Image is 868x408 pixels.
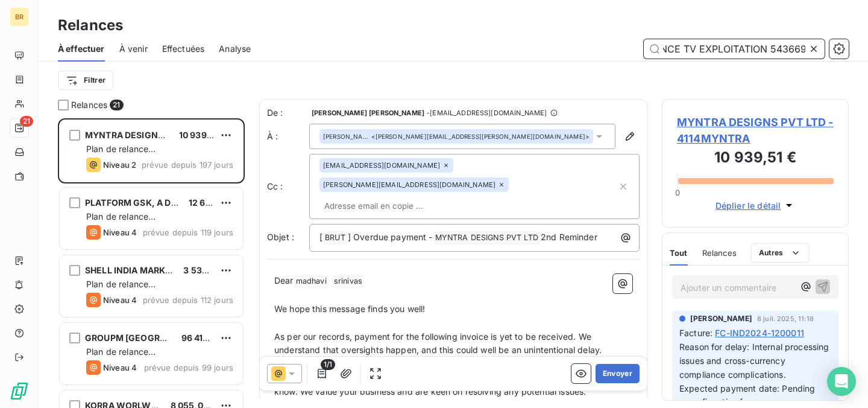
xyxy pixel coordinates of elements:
span: De : [267,107,309,119]
span: Objet : [267,232,294,242]
img: Logo LeanPay [10,381,29,401]
span: Tout [670,248,688,258]
span: [PERSON_NAME] [690,313,752,324]
span: We hope this message finds you well! [274,304,425,314]
span: Plan de relance [GEOGRAPHIC_DATA] [86,346,174,369]
span: MYNTRA DESIGNS PVT LTD - 4114MYNTRA [677,114,834,147]
span: [PERSON_NAME][EMAIL_ADDRESS][DOMAIN_NAME] [323,181,495,188]
input: Rechercher [644,39,825,59]
span: [EMAIL_ADDRESS][DOMAIN_NAME] [323,162,440,169]
span: 0 [675,188,680,197]
span: Niveau 4 [103,228,137,237]
span: prévue depuis 99 jours [144,363,233,372]
span: prévue depuis 119 jours [143,228,233,237]
span: À effectuer [58,43,105,55]
span: Facture : [679,327,712,339]
div: <[PERSON_NAME][EMAIL_ADDRESS][PERSON_NAME][DOMAIN_NAME]> [323,132,590,141]
span: prévue depuis 197 jours [142,160,233,170]
label: À : [267,130,309,142]
span: srinivas [332,275,364,288]
span: 1/1 [321,359,335,370]
span: Niveau 4 [103,295,137,305]
span: Niveau 4 [103,363,137,372]
span: Plan de relance [GEOGRAPHIC_DATA] [86,144,174,166]
span: 8 juil. 2025, 11:18 [757,315,814,322]
span: Effectuées [162,43,205,55]
span: Déplier le détail [715,199,781,212]
span: 96 412,98 € [181,333,231,343]
div: Open Intercom Messenger [827,367,856,396]
span: FC-IND2024-1200011 [715,327,804,339]
span: Niveau 2 [103,160,136,170]
span: ] Overdue payment - [348,232,433,242]
span: As per our records, payment for the following invoice is yet to be received. We understand that o... [274,331,602,355]
h3: 10 939,51 € [677,147,834,171]
span: 12 691,10 € [189,197,234,208]
span: - [EMAIL_ADDRESS][DOMAIN_NAME] [427,109,547,116]
span: [PERSON_NAME] [PERSON_NAME] [312,109,424,116]
button: Autres [751,243,810,263]
div: BR [10,7,29,27]
span: MYNTRA DESIGNS PVT LTD [433,231,540,245]
input: Adresse email en copie ... [319,197,459,215]
span: À venir [119,43,148,55]
span: Relances [71,99,107,111]
span: BRUT [323,231,347,245]
span: Relances [702,248,737,258]
span: Plan de relance [GEOGRAPHIC_DATA] [86,211,174,234]
span: Reason for delay: Internal processing issues and cross-currency compliance complications. [679,342,832,380]
label: Cc : [267,180,309,193]
span: 3 530,26 € [183,265,230,275]
span: GROUPM [GEOGRAPHIC_DATA] [85,333,215,343]
button: Déplier le détail [712,199,799,212]
span: Plan de relance [GEOGRAPHIC_DATA] [86,279,174,301]
span: 21 [110,100,123,110]
span: 2nd Reminder [541,232,597,242]
span: [PERSON_NAME] [323,132,369,141]
span: MYNTRA DESIGNS PVT LTD [85,130,200,140]
span: 10 939,51 € [179,130,227,140]
span: Analyse [219,43,251,55]
span: [ [319,232,322,242]
span: prévue depuis 112 jours [143,295,233,305]
span: SHELL INDIA MARKETS PVT LTD [85,265,219,275]
span: PLATFORM GSK, A DIVISION OF TLGINDI [85,197,254,208]
span: Dear [274,275,294,285]
h3: Relances [58,14,123,36]
span: madhavi [294,275,329,288]
div: grid [58,118,245,408]
button: Envoyer [596,364,640,383]
button: Filtrer [58,71,113,90]
span: 21 [20,116,33,127]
